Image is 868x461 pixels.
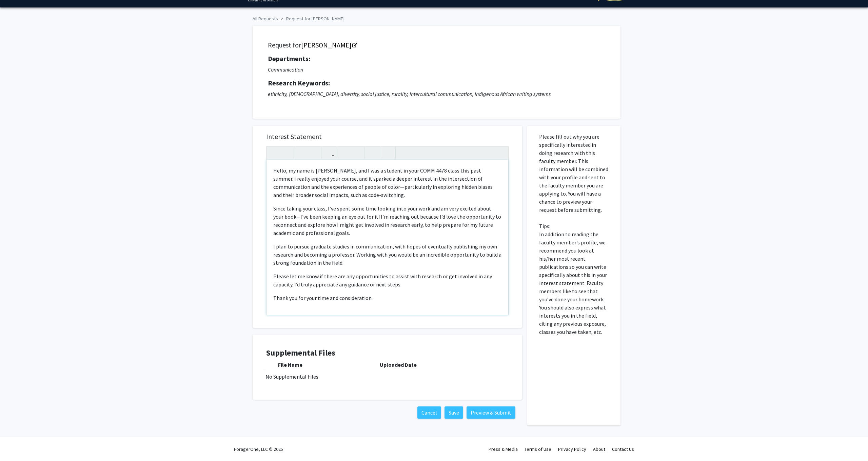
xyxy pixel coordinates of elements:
h5: Interest Statement [266,133,509,141]
button: Ordered list [351,147,362,159]
a: Press & Media [489,446,518,452]
b: File Name [278,361,302,368]
button: Preview & Submit [467,406,515,419]
i: ethnicity, [DEMOGRAPHIC_DATA], diversity, social justice, rurality, intercultural communication, ... [268,91,551,97]
button: Cancel [417,406,441,419]
div: ForagerOne, LLC © 2025 [234,437,283,461]
i: Communication [268,66,303,73]
p: Please let me know if there are any opportunities to assist with research or get involved in any ... [273,272,501,288]
strong: Research Keywords: [268,79,330,87]
p: Since taking your class, I’ve spent some time looking into your work and am very excited about yo... [273,204,501,237]
ol: breadcrumb [253,13,615,22]
iframe: Chat [5,430,29,456]
div: No Supplemental Files [265,373,509,381]
h4: Supplemental Files [266,348,509,358]
p: Thank you for your time and consideration. [273,294,501,302]
strong: Departments: [268,54,310,63]
p: I plan to pursue graduate studies in communication, with hopes of eventually publishing my own re... [273,242,501,267]
button: Remove format [366,147,378,159]
p: Hello, my name is [PERSON_NAME], and I was a student in your COMM 4478 class this past summer. I ... [273,166,501,199]
h5: Request for [268,41,605,49]
div: Note to users with screen readers: Please press Alt+0 or Option+0 to deactivate our accessibility... [267,160,508,315]
a: Terms of Use [525,446,551,452]
a: About [593,446,605,452]
button: Fullscreen [495,147,507,159]
button: Insert horizontal rule [382,147,394,159]
button: Superscript [296,147,308,159]
b: Uploaded Date [380,361,417,368]
button: Strong (Ctrl + B) [268,147,280,159]
p: Please fill out why you are specifically interested in doing research with this faculty member. T... [539,133,609,336]
a: Contact Us [612,446,634,452]
button: Emphasis (Ctrl + I) [280,147,292,159]
a: Opens in a new tab [301,41,356,49]
button: Link [323,147,335,159]
button: Subscript [308,147,319,159]
li: Request for [PERSON_NAME] [278,15,344,22]
button: Unordered list [339,147,351,159]
button: Save [445,406,463,419]
a: Privacy Policy [558,446,586,452]
a: All Requests [253,16,278,22]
